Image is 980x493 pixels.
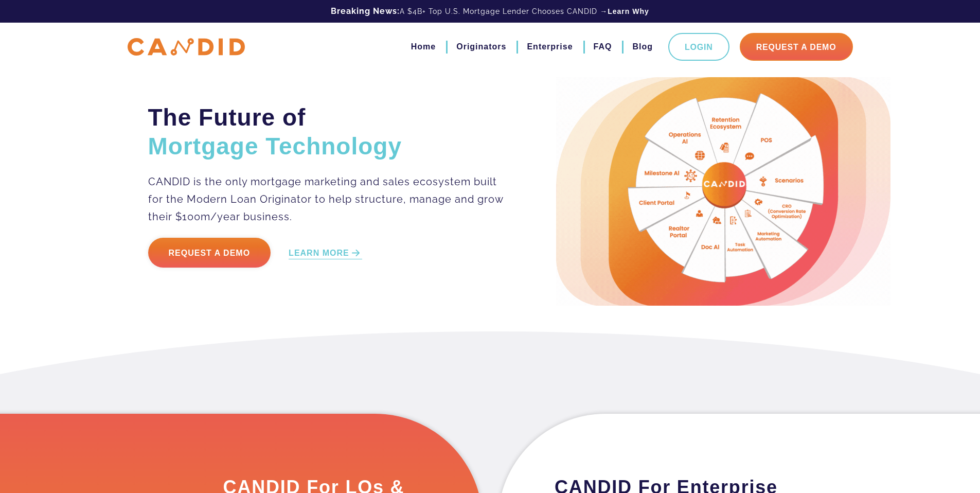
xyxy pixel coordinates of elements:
[556,77,890,306] img: Candid Hero Image
[148,173,505,225] p: CANDID is the only mortgage marketing and sales ecosystem built for the Modern Loan Originator to...
[594,38,612,56] a: FAQ
[527,38,573,56] a: Enterprise
[632,38,653,56] a: Blog
[289,248,362,259] a: LEARN MORE
[148,103,505,161] h2: The Future of
[608,6,649,16] a: Learn Why
[740,33,853,61] a: Request A Demo
[331,6,400,16] b: Breaking News:
[148,133,402,160] span: Mortgage Technology
[128,38,245,56] img: CANDID APP
[668,33,729,61] a: Login
[148,238,271,268] a: Request a Demo
[456,38,506,56] a: Originators
[411,38,436,56] a: Home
